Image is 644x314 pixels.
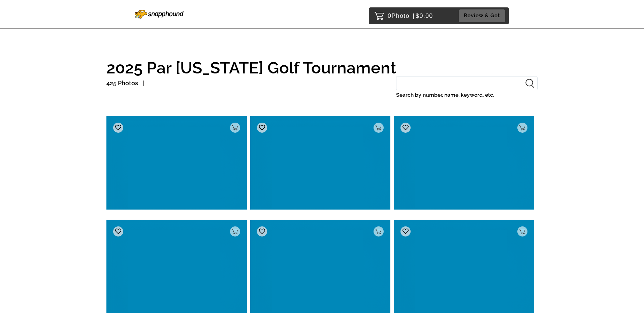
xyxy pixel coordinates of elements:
[106,116,247,210] img: null_blue.6d0957a7.png
[396,90,538,100] label: Search by number, name, keyword, etc.
[106,59,538,76] h1: 2025 Par [US_STATE] Golf Tournament
[459,9,507,22] a: Review & Get
[413,12,415,19] span: |
[459,9,505,22] button: Review & Get
[250,220,391,313] img: null_blue.6d0957a7.png
[388,10,433,21] p: 0 $0.00
[135,10,184,19] img: Snapphound Logo
[394,116,534,210] img: null_blue.6d0957a7.png
[394,220,534,313] img: null_blue.6d0957a7.png
[250,116,391,210] img: null_blue.6d0957a7.png
[106,220,247,313] img: null_blue.6d0957a7.png
[106,78,138,89] p: 425 Photos
[391,10,410,21] span: Photo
